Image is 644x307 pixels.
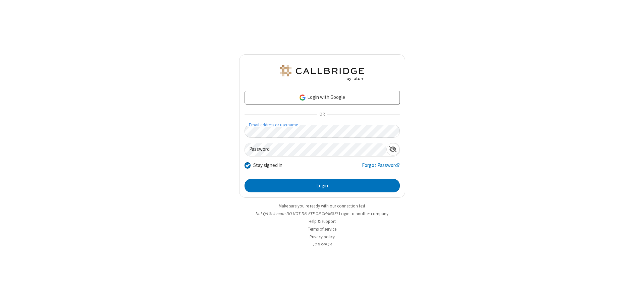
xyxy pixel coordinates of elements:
span: OR [317,110,327,119]
a: Privacy policy [310,234,335,240]
input: Password [245,143,386,156]
a: Forgot Password? [362,162,400,174]
a: Help & support [309,219,336,224]
button: Login to another company [339,210,388,217]
li: Not QA Selenium DO NOT DELETE OR CHANGE? [239,210,405,217]
a: Terms of service [308,226,336,232]
input: Email address or username [245,125,400,138]
button: Login [245,179,400,192]
a: Login with Google [245,91,400,104]
div: Show password [386,143,399,156]
label: Stay signed in [253,162,282,169]
a: Make sure you're ready with our connection test [279,203,365,209]
li: v2.6.349.14 [239,241,405,248]
img: QA Selenium DO NOT DELETE OR CHANGE [278,65,366,81]
img: google-icon.png [299,94,306,101]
